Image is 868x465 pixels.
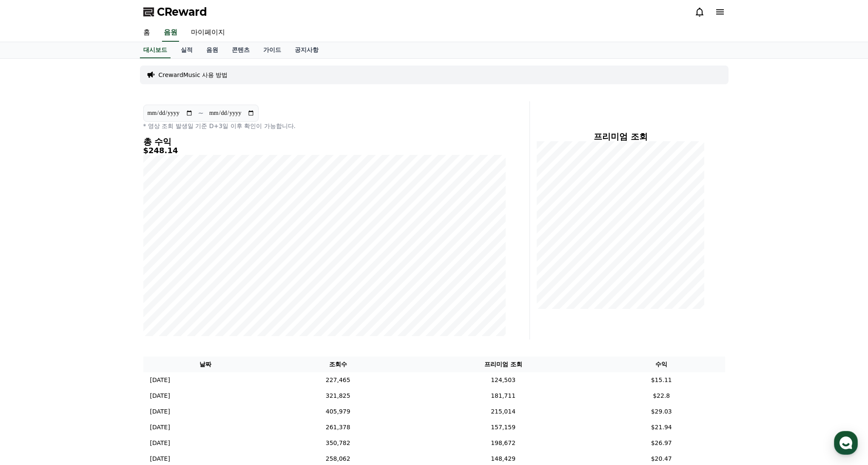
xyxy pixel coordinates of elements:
p: [DATE] [150,407,170,416]
a: Home [3,270,56,291]
td: $21.94 [598,419,725,435]
span: CReward [157,5,207,19]
td: 350,782 [268,435,408,451]
td: $26.97 [598,435,725,451]
p: [DATE] [150,376,170,385]
a: 음원 [199,42,225,58]
p: ~ [198,108,204,118]
h4: 프리미엄 조회 [537,132,705,141]
h5: $248.14 [143,146,506,155]
th: 날짜 [143,357,268,372]
td: 405,979 [268,404,408,419]
a: 대시보드 [140,42,171,58]
td: 198,672 [408,435,598,451]
p: [DATE] [150,391,170,400]
a: CrewardMusic 사용 방법 [159,71,228,79]
a: 음원 [162,24,179,42]
span: Home [22,282,37,289]
a: 실적 [174,42,199,58]
a: 가이드 [256,42,288,58]
td: $22.8 [598,388,725,404]
td: 321,825 [268,388,408,404]
td: 124,503 [408,372,598,388]
a: 홈 [137,24,157,42]
p: [DATE] [150,439,170,448]
a: 마이페이지 [184,24,232,42]
a: 공지사항 [288,42,325,58]
th: 조회수 [268,357,408,372]
td: 215,014 [408,404,598,419]
th: 프리미엄 조회 [408,357,598,372]
th: 수익 [598,357,725,372]
td: 181,711 [408,388,598,404]
a: Messages [56,270,110,291]
p: [DATE] [150,423,170,432]
h4: 총 수익 [143,137,506,146]
td: $29.03 [598,404,725,419]
td: $15.11 [598,372,725,388]
p: * 영상 조회 발생일 기준 D+3일 이후 확인이 가능합니다. [143,122,506,130]
a: Settings [110,270,163,291]
td: 157,159 [408,419,598,435]
span: Messages [71,283,96,290]
a: CReward [143,5,207,19]
a: 콘텐츠 [225,42,256,58]
span: Settings [126,282,147,289]
p: [DATE] [150,454,170,463]
td: 227,465 [268,372,408,388]
td: 261,378 [268,419,408,435]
